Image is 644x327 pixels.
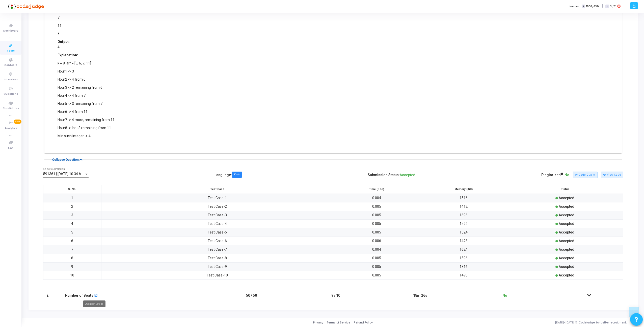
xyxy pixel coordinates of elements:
th: Time (Sec) [333,185,420,194]
div: [DATE]-[DATE] © Codejudge, for better recruitment. [373,320,638,325]
p: Min such integer -> 4 [58,133,115,139]
td: Test Case-2 [101,202,333,211]
p: Hour5 -> 3 remaining from 7 [58,101,115,106]
td: 1412 [420,202,507,211]
span: No [565,173,569,177]
span: FAQ [8,146,13,151]
span: Accepted [559,256,574,260]
td: 5 [43,228,101,237]
span: Accepted [559,196,574,200]
span: Accepted [559,247,574,251]
span: New [14,120,21,124]
td: 0.005 [333,271,420,279]
button: View Code [601,172,623,178]
td: 0.005 [333,219,420,228]
span: 1507/4391 [586,4,600,9]
p: Hour1 -> 3 [58,69,115,74]
span: Questions [4,92,18,96]
td: Test Case-8 [101,254,333,262]
span: Dashboard [3,29,18,33]
td: 0.005 [333,202,420,211]
p: k = 8, arr = [3, 6, 7, 11] [58,61,115,66]
span: Interviews [4,78,18,82]
td: 1524 [420,228,507,237]
td: Test Case-6 [101,237,333,245]
span: 591361 | [DATE] 10:34 AM IST (Best) P [43,172,104,176]
a: Privacy [313,320,323,325]
span: T [582,5,585,8]
td: 1516 [420,194,507,202]
span: Accepted [400,173,415,177]
td: 1816 [420,262,507,271]
th: Memory (KiB) [420,185,507,194]
a: Terms of Service [327,320,350,325]
p: Hour4 -> 4 from 7 [58,93,115,98]
a: Refund Policy [354,320,373,325]
span: I [605,5,609,8]
span: Accepted [559,204,574,208]
div: Plagiarized : [541,171,569,179]
td: 1476 [420,271,507,279]
td: 1428 [420,237,507,245]
span: 31/31 [610,4,616,9]
div: Language : [214,171,242,179]
span: Contests [4,63,17,67]
span: Accepted [559,239,574,243]
td: 0.004 [333,245,420,254]
p: 4 [58,44,115,50]
span: Tests [7,49,15,53]
td: 2 [43,202,101,211]
td: 6 [43,237,101,245]
td: Test Case-1 [101,194,333,202]
td: 9 [43,262,101,271]
td: Test Case-10 [101,271,333,279]
div: Question Details [83,300,105,307]
img: logo [6,1,44,11]
td: 0.006 [333,237,420,245]
td: 1592 [420,219,507,228]
strong: Explanation: [58,53,78,57]
span: Accepted [559,213,574,217]
div: Number of Boats [65,291,93,300]
th: Status [507,185,623,194]
td: 1596 [420,254,507,262]
th: Test Case [101,185,333,194]
td: 18m 26s [378,291,463,300]
span: Candidates [3,106,19,111]
p: 7 [58,15,115,20]
button: Code Quality [573,172,597,178]
p: Hour2 -> 4 from 6 [58,77,115,82]
td: 1624 [420,245,507,254]
mat-icon: open_in_new [94,294,98,298]
span: Accepted [559,265,574,269]
span: Accepted [559,273,574,277]
td: Test Case-9 [101,262,333,271]
strong: Output: [58,40,70,44]
span: Accepted [559,230,574,234]
p: 11 [58,23,115,28]
span: No [502,293,507,297]
td: 9 / 10 [294,291,378,300]
td: Test Case-7 [101,245,333,254]
p: Hour7 -> 4 more, remaining from 11 [58,117,115,123]
td: 10 [43,271,101,279]
td: 0.005 [333,211,420,219]
p: Hour3 -> 2 remaining from 6 [58,85,115,90]
p: 8 [58,31,115,36]
td: Test Case-5 [101,228,333,237]
p: Hour6 -> 4 from 11 [58,109,115,114]
td: Test Case-4 [101,219,333,228]
div: Submission Status: [368,171,415,179]
span: | [602,4,603,9]
td: 2 [35,291,60,300]
p: Hour8 -> last 3 remaining from 11 [58,125,115,131]
td: 4 [43,219,101,228]
td: 50 / 50 [209,291,294,300]
span: Accepted [559,222,574,226]
td: 0.005 [333,262,420,271]
label: Invites: [570,4,580,9]
td: 0.005 [333,228,420,237]
td: 3 [43,211,101,219]
td: 1 [43,194,101,202]
td: 1696 [420,211,507,219]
